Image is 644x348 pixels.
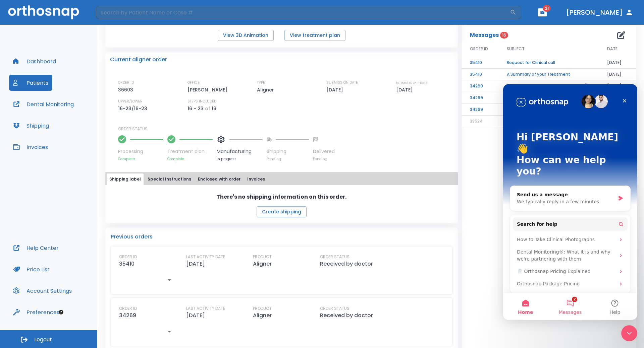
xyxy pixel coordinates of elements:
p: Aligner [253,260,272,268]
p: 36603 [118,86,136,94]
p: SUBMISSION DATE [326,80,358,86]
td: 35410 [462,57,499,69]
p: Current aligner order [110,56,167,64]
span: 16 [500,32,508,39]
button: View treatment plan [284,30,345,41]
div: tabs [107,173,457,185]
p: [DATE] [396,86,415,94]
p: Shipping [267,148,309,155]
button: [PERSON_NAME] [563,6,636,18]
p: TYPE [257,80,265,86]
p: ESTIMATED SHIP DATE [396,80,427,86]
p: ORDER STATUS [118,126,453,132]
button: Help Center [9,240,63,256]
p: Processing [118,148,163,155]
p: Received by doctor [320,311,373,320]
p: Pending [313,156,335,161]
p: PRODUCT [253,254,272,260]
span: ORDER ID [470,46,488,52]
span: Logout [34,336,52,343]
div: Tooltip anchor [58,309,64,315]
td: DentalMonitoring Late Scan: 2 - 4 Weeks Notification [499,92,599,104]
button: Price List [9,261,54,277]
p: In progress [217,156,263,161]
td: 35410 [462,69,499,80]
span: 33524 [470,118,483,124]
p: OFFICE [187,80,200,86]
p: Previous orders [111,233,452,241]
span: 21 [543,5,551,12]
button: Invoices [9,139,52,155]
p: STEPS INCLUDED [187,98,216,105]
span: SUBJECT [507,46,525,52]
p: LAST ACTIVITY DATE [186,305,225,311]
span: DATE [607,46,618,52]
p: Complete [118,156,163,161]
td: [DATE] [599,69,636,80]
p: 35410 [119,260,135,268]
button: Create shipping [257,206,307,217]
td: 34269 [462,104,499,116]
p: Treatment plan [167,148,213,155]
p: Complete [167,156,213,161]
p: LAST ACTIVITY DATE [186,254,225,260]
p: There's no shipping information on this order. [216,193,346,201]
td: Notice: DentalMonitoring Stopped for [PERSON_NAME] [499,80,599,92]
p: of [205,105,210,113]
iframe: Intercom live chat [621,325,637,341]
button: Special Instructions [145,173,194,185]
button: Shipping [9,118,53,134]
button: Patients [9,75,52,91]
p: ORDER ID [119,254,137,260]
td: A Summary of your Treatment [499,69,599,80]
input: Search by Patient Name or Case # [96,6,510,19]
p: Received by doctor [320,260,373,268]
p: 34269 [119,311,136,320]
td: 34269 [462,80,499,92]
iframe: Intercom live chat [503,84,637,320]
td: 34269 [462,92,499,104]
button: Shipping label [107,173,144,185]
a: Account Settings [9,283,76,299]
a: Preferences [9,304,63,320]
p: Aligner [257,86,276,94]
p: 16 - 23 [187,105,204,113]
p: 16-23/16-23 [118,105,150,113]
p: Manufacturing [217,148,263,155]
p: ORDER ID [119,305,137,311]
p: [DATE] [186,311,205,320]
p: Pending [267,156,309,161]
p: ORDER STATUS [320,254,350,260]
p: [PERSON_NAME] [187,86,230,94]
button: Enclosed with order [195,173,243,185]
p: Messages [470,31,499,39]
p: Delivered [313,148,335,155]
td: Request for Clinical call [499,57,599,69]
p: UPPER/LOWER [118,98,143,105]
p: Aligner [253,311,272,320]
